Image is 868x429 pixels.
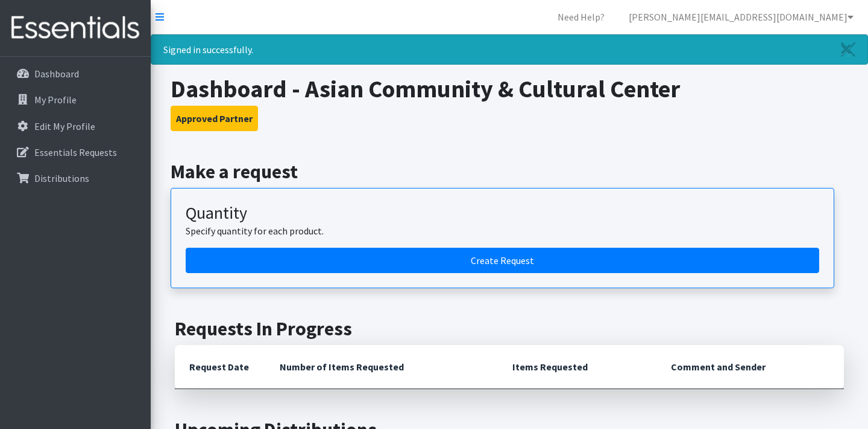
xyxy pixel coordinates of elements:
[171,106,258,131] button: Approved Partner
[619,5,863,29] a: [PERSON_NAME][EMAIL_ADDRESS][DOMAIN_NAME]
[5,88,146,112] a: My Profile
[498,345,656,389] th: Items Requested
[5,140,146,164] a: Essentials Requests
[5,62,146,86] a: Dashboard
[829,35,867,64] a: Close
[171,74,849,103] h1: Dashboard - Asian Community & Cultural Center
[5,114,146,138] a: Edit My Profile
[5,8,146,48] img: HumanEssentials
[186,248,819,273] a: Create a request by quantity
[151,34,868,65] div: Signed in successfully.
[186,203,819,224] h3: Quantity
[171,160,849,183] h2: Make a request
[34,172,89,184] p: Distributions
[186,224,819,238] p: Specify quantity for each product.
[34,146,117,158] p: Essentials Requests
[175,345,265,389] th: Request Date
[5,166,146,190] a: Distributions
[656,345,844,389] th: Comment and Sender
[548,5,614,29] a: Need Help?
[34,94,77,106] p: My Profile
[34,120,95,132] p: Edit My Profile
[175,317,844,340] h2: Requests In Progress
[34,68,79,80] p: Dashboard
[265,345,498,389] th: Number of Items Requested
